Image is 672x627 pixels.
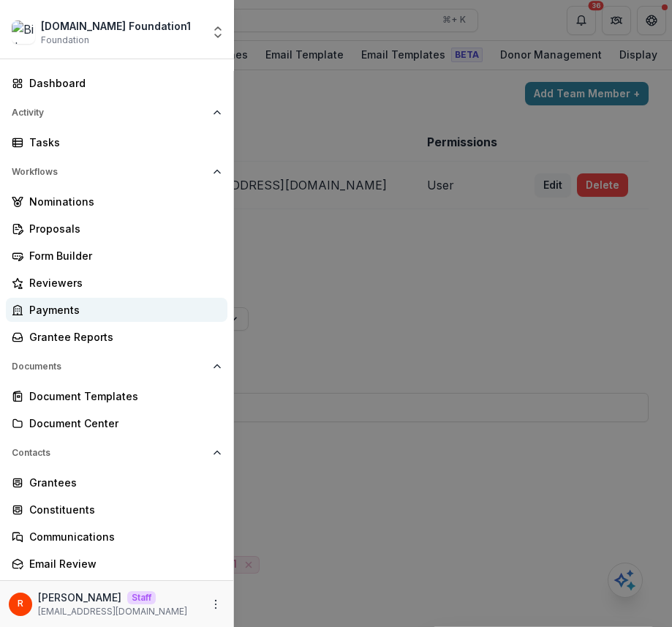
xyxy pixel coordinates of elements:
p: [EMAIL_ADDRESS][DOMAIN_NAME] [38,605,187,618]
a: Grantees [6,470,227,495]
span: Foundation [41,34,89,47]
span: Workflows [12,167,207,177]
button: Open Documents [6,355,227,378]
a: Reviewers [6,271,227,295]
a: Grantee Reports [6,325,227,349]
button: Open entity switcher [208,18,228,47]
div: Payments [29,302,216,318]
div: Tasks [29,135,216,150]
div: Document Center [29,416,216,431]
button: Open Contacts [6,441,227,465]
button: More [207,596,224,613]
div: Nominations [29,194,216,209]
div: Grantees [29,475,216,490]
a: Tasks [6,130,227,154]
a: Dashboard [6,71,227,95]
a: Document Templates [6,384,227,408]
a: Payments [6,298,227,322]
button: Open Activity [6,101,227,124]
div: Grantee Reports [29,329,216,345]
a: Document Center [6,411,227,435]
div: Document Templates [29,388,216,404]
p: Staff [127,591,156,604]
a: Proposals [6,217,227,241]
div: [DOMAIN_NAME] Foundation1 [41,18,191,34]
div: Communications [29,529,216,544]
a: Nominations [6,189,227,214]
div: Reviewers [29,275,216,290]
div: Email Review [29,556,216,571]
img: Bill.com Foundation1 [12,20,35,44]
span: Activity [12,108,207,118]
div: Dashboard [29,75,216,91]
a: Communications [6,525,227,549]
button: Open Workflows [6,160,227,184]
div: Proposals [29,221,216,236]
a: Form Builder [6,244,227,268]
div: Form Builder [29,248,216,263]
span: Documents [12,361,207,372]
div: Constituents [29,502,216,517]
a: Email Review [6,552,227,576]
span: Contacts [12,448,207,458]
a: Constituents [6,498,227,522]
p: [PERSON_NAME] [38,590,121,605]
div: Raj [18,599,23,609]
